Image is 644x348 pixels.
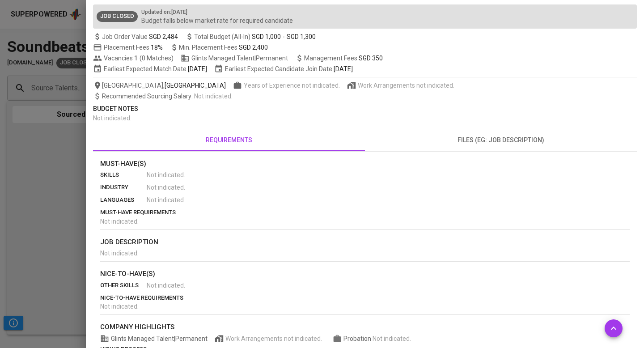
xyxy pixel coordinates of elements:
p: languages [100,195,147,204]
p: other skills [100,281,147,290]
span: [GEOGRAPHIC_DATA] , [93,81,226,90]
p: Must-Have(s) [100,159,630,169]
span: Earliest Expected Candidate Join Date [214,64,353,73]
span: Glints Managed Talent | Permanent [181,54,288,63]
span: 1 [133,54,138,63]
p: nice-to-have(s) [100,269,630,279]
span: SGD 1,300 [287,32,316,41]
span: [DATE] [188,64,207,73]
span: Not indicated . [147,170,185,179]
span: Placement Fees [104,44,163,51]
p: industry [100,183,147,192]
span: [DATE] [334,64,353,73]
p: nice-to-have requirements [100,293,630,302]
span: Work Arrangements not indicated. [225,334,322,343]
span: SGD 2,484 [149,32,178,41]
span: Total Budget (All-In) [185,32,316,41]
span: requirements [98,135,360,146]
span: files (eg: job description) [370,135,631,146]
span: Job Order Value [93,32,178,41]
span: Not indicated . [194,93,233,100]
p: Budget Notes [93,104,637,114]
span: Min. Placement Fees [179,44,268,51]
span: Not indicated . [93,115,131,122]
span: SGD 350 [359,55,383,62]
span: Not indicated . [100,303,139,310]
span: Glints Managed Talent | Permanent [100,334,208,343]
span: Not indicated . [100,218,139,225]
p: skills [100,170,147,179]
span: Earliest Expected Match Date [93,64,207,73]
span: Not indicated . [373,335,411,342]
span: Job Closed [97,12,138,21]
p: company highlights [100,322,630,332]
span: Recommended Sourcing Salary : [102,93,194,100]
span: Not indicated . [147,281,185,290]
span: Work Arrangements not indicated. [358,81,454,90]
span: - [283,32,285,41]
span: 18% [151,44,163,51]
span: SGD 2,400 [239,44,268,51]
span: Management Fees [304,55,383,62]
span: Not indicated . [147,183,185,192]
p: must-have requirements [100,208,630,217]
p: Updated on : [DATE] [141,8,293,16]
span: Not indicated . [147,195,185,204]
span: Vacancies ( 0 Matches ) [93,54,174,63]
p: Budget falls below market rate for required candidate [141,16,293,25]
span: [GEOGRAPHIC_DATA] [165,81,226,90]
span: Years of Experience not indicated. [244,81,340,90]
span: SGD 1,000 [252,32,281,41]
span: Not indicated . [100,250,139,257]
p: job description [100,237,630,247]
span: Probation [343,335,373,342]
